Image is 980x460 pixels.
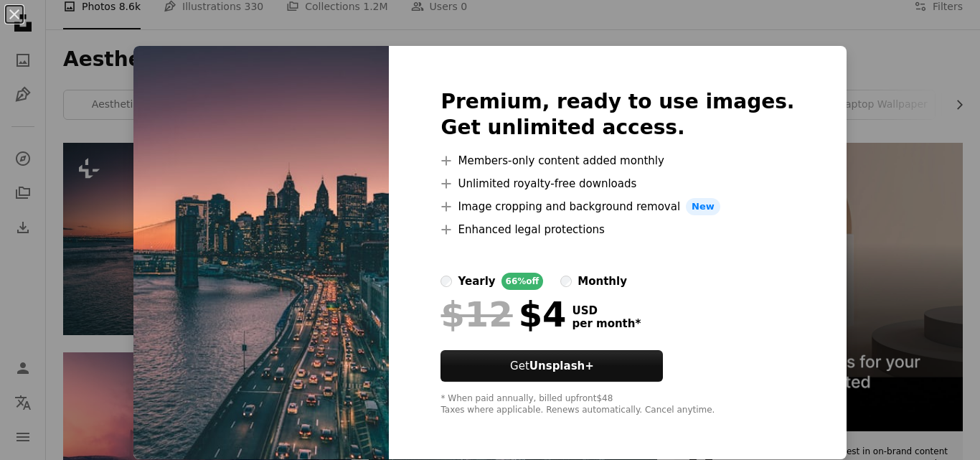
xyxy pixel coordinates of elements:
[578,273,627,290] div: monthly
[572,317,641,330] span: per month *
[440,89,794,141] h2: Premium, ready to use images. Get unlimited access.
[440,198,794,215] li: Image cropping and background removal
[686,198,720,215] span: New
[440,296,512,333] span: $12
[133,46,389,459] img: premium_photo-1697730150275-dba1cfe8af9c
[440,221,794,238] li: Enhanced legal protections
[458,273,495,290] div: yearly
[560,276,572,287] input: monthly
[440,152,794,169] li: Members-only content added monthly
[440,175,794,192] li: Unlimited royalty-free downloads
[529,360,594,372] strong: Unsplash+
[501,273,544,290] div: 66% off
[440,393,794,416] div: * When paid annually, billed upfront $48 Taxes where applicable. Renews automatically. Cancel any...
[440,350,663,382] button: GetUnsplash+
[440,296,566,333] div: $4
[572,304,641,317] span: USD
[440,276,452,287] input: yearly66%off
